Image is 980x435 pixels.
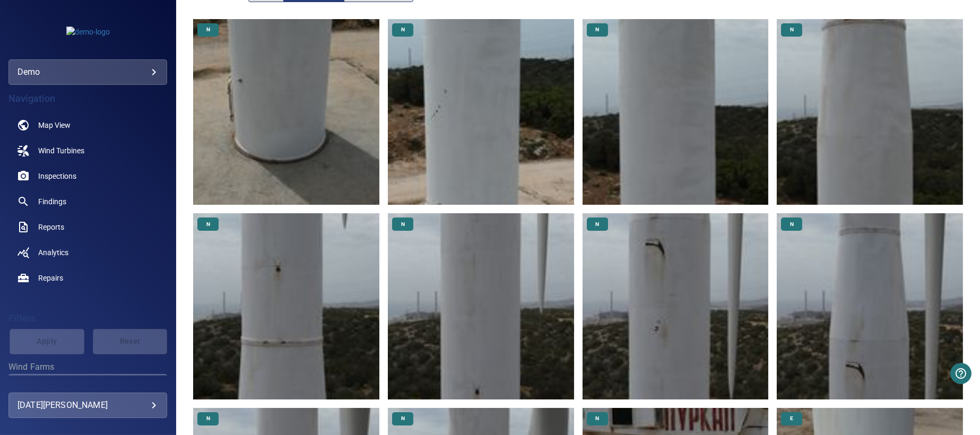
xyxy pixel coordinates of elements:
span: N [589,26,605,33]
span: N [395,415,411,422]
span: N [200,26,216,33]
span: N [395,26,411,33]
span: Findings [38,196,66,207]
span: N [395,221,411,228]
div: Wind Farms [8,374,167,399]
a: repairs noActive [8,265,167,291]
span: E [784,415,800,422]
h4: Navigation [8,93,167,104]
a: inspections noActive [8,163,167,189]
a: findings noActive [8,189,167,214]
span: Reports [38,222,64,232]
span: N [200,221,216,228]
a: windturbines noActive [8,138,167,163]
a: reports noActive [8,214,167,240]
span: Repairs [38,273,63,283]
span: Wind Turbines [38,145,84,156]
a: analytics noActive [8,240,167,265]
span: N [784,221,800,228]
div: demo [8,59,167,85]
span: N [200,415,216,422]
span: Inspections [38,171,76,181]
label: Wind Farms [8,363,167,371]
div: demo [18,64,158,81]
span: Analytics [38,247,68,258]
span: N [589,221,605,228]
span: N [589,415,605,422]
div: [DATE][PERSON_NAME] [18,397,158,414]
h4: Filters [8,313,167,324]
a: map noActive [8,112,167,138]
span: N [784,26,800,33]
img: demo-logo [66,27,110,37]
span: Map View [38,120,71,130]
